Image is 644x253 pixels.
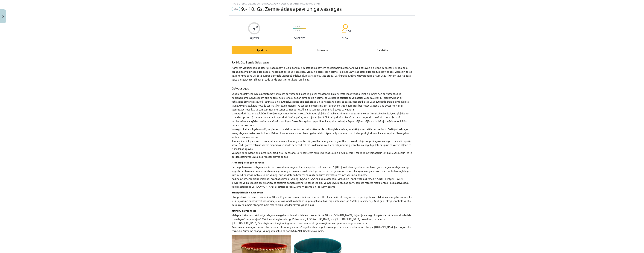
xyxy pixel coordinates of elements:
img: icon-short-line-57e1e144782c952c97e751825c79c345078a6d821885a25fce030b3d8c18986b.svg [294,30,294,31]
img: icon-short-line-57e1e144782c952c97e751825c79c345078a6d821885a25fce030b3d8c18986b.svg [305,26,305,27]
strong: Jaunavu galvas rotas [232,209,256,212]
img: students-c634bb4e5e11cddfef0936a35e636f08e4e9abd3cc4e673bd6f9a4125e45ecb1.svg [341,24,348,33]
div: Palīdzība [352,46,412,54]
span: XP [256,26,258,28]
p: Saņemsi [248,37,260,39]
p: Etnogrāfiskie tērpi attiecināmi uz 18. un 19.gadsimtu, materiāli par tiem savākti ekspedīcijās. E... [232,195,412,207]
span: 9.- 10. Gs. Zemie ādas apavi un galvassegas [241,6,342,12]
div: 7 [253,27,256,32]
div: Uzdevums [292,46,352,54]
p: Visizplatītākais un raksturīgākais jaunavu galvasrotu veids latviešu tautas tērpā 18. un [DOMAIN_... [232,213,412,233]
div: Apraksts [232,46,292,54]
img: icon-short-line-57e1e144782c952c97e751825c79c345078a6d821885a25fce030b3d8c18986b.svg [303,26,303,27]
img: icon-short-line-57e1e144782c952c97e751825c79c345078a6d821885a25fce030b3d8c18986b.svg [295,26,296,27]
img: icon-short-line-57e1e144782c952c97e751825c79c345078a6d821885a25fce030b3d8c18986b.svg [297,30,298,31]
span: #6 [232,7,240,11]
p: Pēc kapulaukos atrastajām senlietām un audumu fragmentiem iespējams rekonstruēt 7.-[URL]. valkāto... [232,165,412,189]
span: 100 [346,30,351,33]
div: Mācību tēma: Dizains un tehnoloģijas 9. klases 1. ieskaites mācību materiāls [232,2,412,5]
p: pilda [342,37,348,39]
img: icon-short-line-57e1e144782c952c97e751825c79c345078a6d821885a25fce030b3d8c18986b.svg [299,26,300,27]
img: icon-short-line-57e1e144782c952c97e751825c79c345078a6d821885a25fce030b3d8c18986b.svg [297,26,298,27]
strong: Galvassegas [232,86,249,90]
img: icon-short-line-57e1e144782c952c97e751825c79c345078a6d821885a25fce030b3d8c18986b.svg [303,30,303,31]
strong: Arheoloģiskās galvas rotas [232,161,264,164]
strong: 9.- 10. Gs. Zemie ādas apavi [232,60,271,64]
p: Sendienās latvietēm bija pazīstams visai plašs galvassegu klāsts un galvas rotāšanai tika pievērs... [232,92,412,159]
p: Agrajiem viduslaikiem raksturīgie ādas apavi pieskaitāmi pie mīkstajiem apaviem ar sasienamu aizd... [232,66,412,81]
img: icon-close-lesson-0947bae3869378f0d4975bcd49f059093ad1ed9edebbc8119c70593378902aed.svg [2,15,4,18]
img: icon-short-line-57e1e144782c952c97e751825c79c345078a6d821885a25fce030b3d8c18986b.svg [295,30,296,31]
p: Sarežģīts [294,37,305,39]
img: icon-short-line-57e1e144782c952c97e751825c79c345078a6d821885a25fce030b3d8c18986b.svg [305,30,305,31]
img: icon-short-line-57e1e144782c952c97e751825c79c345078a6d821885a25fce030b3d8c18986b.svg [294,26,294,27]
strong: Etnogrāfiskās galvas rotas [232,191,263,194]
img: icon-short-line-57e1e144782c952c97e751825c79c345078a6d821885a25fce030b3d8c18986b.svg [299,30,300,31]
